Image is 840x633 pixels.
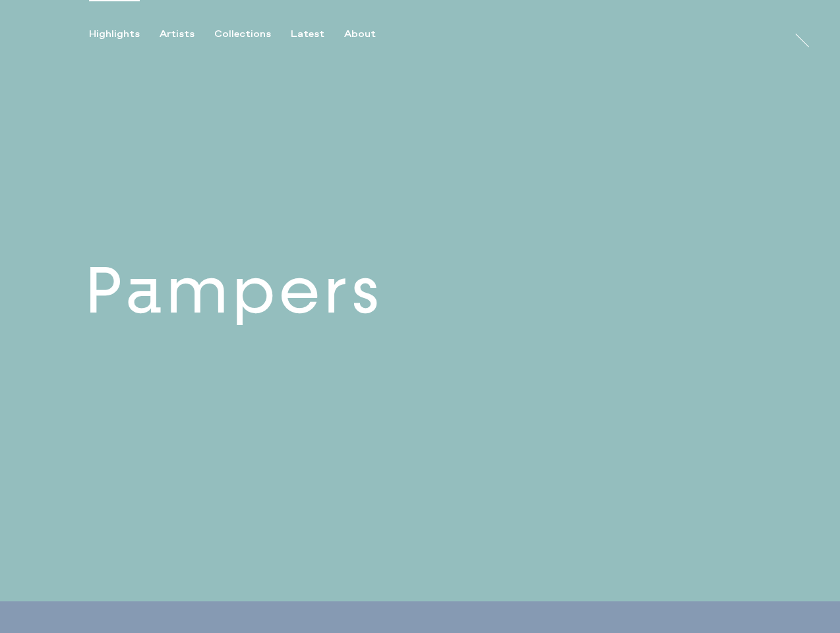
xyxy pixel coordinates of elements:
button: Collections [214,28,291,40]
button: Artists [160,28,214,40]
button: Latest [291,28,344,40]
div: About [344,28,376,40]
div: Highlights [89,28,140,40]
div: Latest [291,28,324,40]
button: Highlights [89,28,160,40]
div: Collections [214,28,271,40]
button: About [344,28,396,40]
div: Artists [160,28,195,40]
